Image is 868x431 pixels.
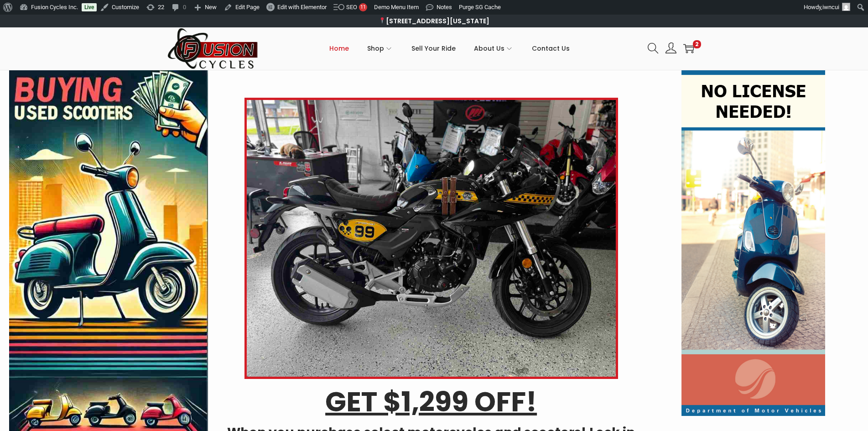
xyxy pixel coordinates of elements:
a: About Us [474,28,514,69]
a: Sell Your Ride [411,28,456,69]
img: Woostify retina logo [167,27,259,70]
u: GET $1,299 OFF! [325,383,537,421]
span: Sell Your Ride [411,37,456,60]
span: About Us [474,37,504,60]
span: Home [329,37,349,60]
a: Shop [367,28,393,69]
a: Home [329,28,349,69]
a: 2 [683,43,694,54]
span: Edit with Elementor [277,4,327,11]
a: [STREET_ADDRESS][US_STATE] [379,16,489,26]
span: Contact Us [532,37,570,60]
a: Live [82,3,97,11]
nav: Primary navigation [259,28,641,69]
span: iwncui [822,4,839,11]
span: Shop [367,37,384,60]
img: 📍 [379,17,385,24]
a: Contact Us [532,28,570,69]
div: 11 [359,3,367,11]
